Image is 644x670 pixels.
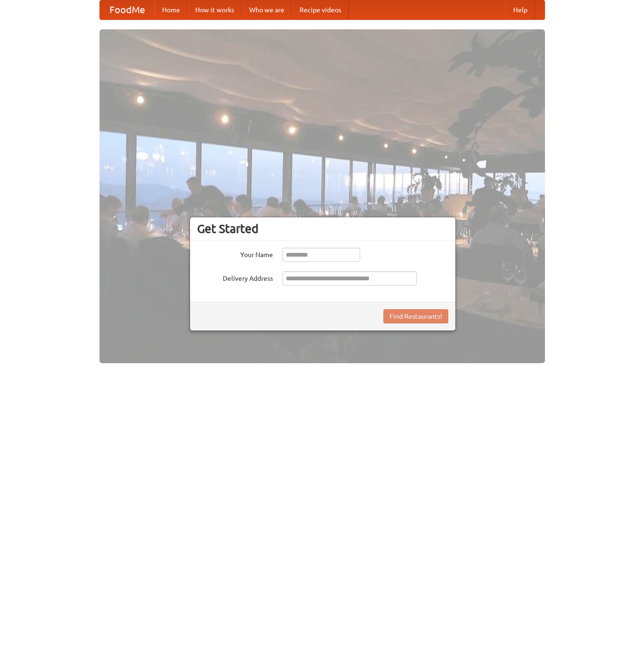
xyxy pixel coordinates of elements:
[383,309,448,323] button: Find Restaurants!
[197,271,273,283] label: Delivery Address
[197,248,273,259] label: Your Name
[100,0,154,19] a: FoodMe
[197,222,448,236] h3: Get Started
[506,0,535,19] a: Help
[188,0,242,19] a: How it works
[242,0,292,19] a: Who we are
[292,0,349,19] a: Recipe videos
[154,0,188,19] a: Home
